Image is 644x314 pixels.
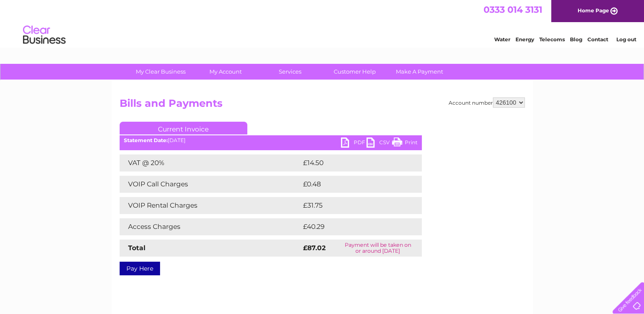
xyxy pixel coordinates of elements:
td: VOIP Call Charges [120,176,301,193]
a: Water [494,36,510,43]
td: £0.48 [301,176,402,193]
a: My Clear Business [126,64,196,80]
a: Blog [570,36,582,43]
img: logo.png [23,22,66,48]
td: Access Charges [120,218,301,235]
a: Services [255,64,325,80]
a: Customer Help [320,64,390,80]
a: My Account [190,64,260,80]
b: Statement Date: [124,137,168,143]
div: [DATE] [120,137,422,143]
td: £40.29 [301,218,405,235]
td: £14.50 [301,154,404,171]
a: Current Invoice [120,122,247,134]
h2: Bills and Payments [120,97,525,114]
div: Clear Business is a trading name of Verastar Limited (registered in [GEOGRAPHIC_DATA] No. 3667643... [121,5,524,41]
strong: Total [128,244,146,252]
a: 0333 014 3131 [484,4,542,15]
a: Telecoms [539,36,565,43]
strong: £87.02 [303,244,326,252]
a: Log out [616,36,636,43]
a: Make A Payment [384,64,455,80]
div: Account number [449,97,525,108]
td: Payment will be taken on or around [DATE] [334,240,422,257]
a: Energy [515,36,534,43]
a: PDF [341,137,366,150]
td: £31.75 [301,197,404,214]
a: CSV [366,137,392,150]
a: Contact [587,36,608,43]
a: Print [392,137,418,150]
a: Pay Here [120,262,160,275]
td: VAT @ 20% [120,154,301,171]
td: VOIP Rental Charges [120,197,301,214]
